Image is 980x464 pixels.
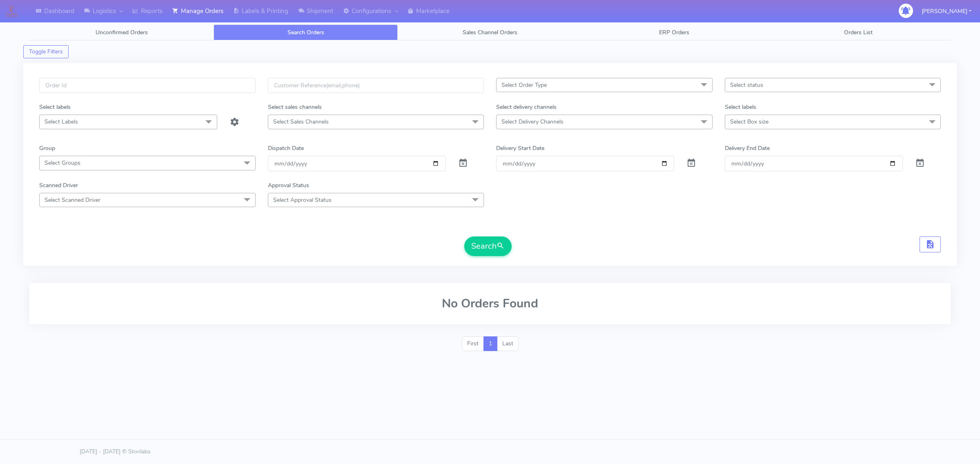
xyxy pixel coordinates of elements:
[273,196,332,204] span: Select Approval Status
[96,29,148,36] span: Unconfirmed Orders
[659,29,689,36] span: ERP Orders
[39,181,78,190] label: Scanned Driver
[725,144,770,152] label: Delivery End Date
[501,81,547,89] span: Select Order Type
[268,78,484,93] input: Customer Reference(email,phone)
[39,78,256,93] input: Order Id
[725,103,756,111] label: Select labels
[39,144,55,152] label: Group
[273,118,329,126] span: Select Sales Channels
[730,81,763,89] span: Select status
[268,144,304,152] label: Dispatch Date
[39,297,941,310] h2: No Orders Found
[844,29,873,36] span: Orders List
[483,336,497,351] a: 1
[45,118,78,126] span: Select Labels
[29,24,951,40] ul: Tabs
[268,181,309,190] label: Approval Status
[501,118,563,126] span: Select Delivery Channels
[730,118,768,126] span: Select Box size
[23,45,69,58] button: Toggle Filters
[463,29,517,36] span: Sales Channel Orders
[287,29,324,36] span: Search Orders
[464,236,512,256] button: Search
[268,103,322,111] label: Select sales channels
[45,196,100,204] span: Select Scanned Driver
[39,103,71,111] label: Select labels
[496,144,544,152] label: Delivery Start Date
[915,3,978,20] button: [PERSON_NAME]
[496,103,557,111] label: Select delivery channels
[45,159,80,167] span: Select Groups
